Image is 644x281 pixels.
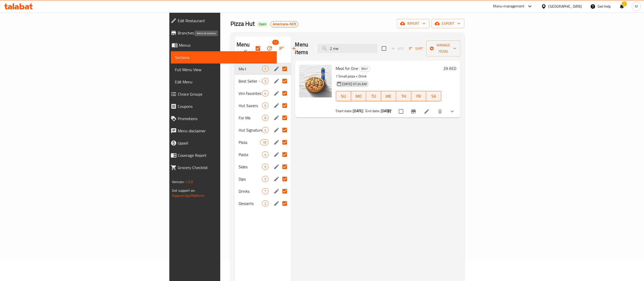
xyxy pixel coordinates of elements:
span: Edit Restaurant [178,18,273,24]
button: delete [434,105,446,118]
span: import [401,20,426,27]
a: Choice Groups [167,88,277,100]
span: For Me [239,115,262,121]
span: Menu disclaimer [178,128,273,134]
button: edit [273,126,280,134]
span: Sort items [406,45,426,53]
span: Get support on: [172,187,195,194]
a: Coupons [167,100,277,112]
div: For Me8edit [235,112,291,124]
span: Start date: [336,108,352,114]
button: export [432,19,464,28]
button: WE [381,91,396,101]
button: sort-choices [383,105,396,118]
span: Drinks [239,188,262,194]
span: Edit Menu [175,79,273,85]
div: items [262,188,268,194]
span: FR [413,93,424,100]
div: Hut Savers9edit [235,99,291,112]
span: End date: [365,108,380,114]
span: Full Menu View [175,67,273,73]
svg: Show Choices [449,108,455,114]
a: Support.OpsPlatform [172,192,204,199]
span: 12 [272,40,279,45]
span: M [635,4,638,9]
input: search [318,44,378,53]
button: edit [273,200,280,207]
a: Branches [167,27,277,39]
button: TU [366,91,381,101]
span: Grocery Checklist [178,164,273,171]
span: Desserts [239,200,262,207]
button: edit [273,77,280,85]
a: Edit Restaurant [167,15,277,27]
span: 7 [262,189,268,194]
div: [GEOGRAPHIC_DATA] [549,4,582,9]
a: Coverage Report [167,149,277,161]
span: M41 [239,66,262,72]
a: Full Menu View [171,63,277,76]
a: Promotions [167,112,277,125]
button: SU [336,91,351,101]
span: Bulk update [263,42,276,55]
button: TH [396,91,411,101]
button: FR [411,91,426,101]
button: edit [273,114,280,122]
span: Promotions [178,116,273,122]
span: export [436,20,460,27]
nav: Menu sections [235,61,291,212]
span: Dips [239,176,262,182]
button: Sort [408,45,424,53]
div: Hut Signatures [239,127,262,133]
div: items [262,127,268,133]
div: items [262,78,268,84]
span: WE [383,93,394,100]
span: Coupons [178,103,273,109]
span: Vini Favorites [239,90,262,96]
span: Menus [179,42,273,48]
button: edit [273,175,280,183]
span: Sort [409,46,423,52]
span: Hut Savers [239,103,262,109]
a: Upsell [167,137,277,149]
span: Branches [178,30,273,36]
div: Drinks7edit [235,185,291,197]
h6: 29 AED [443,65,456,72]
span: 1 [262,67,268,71]
span: 1.0.0 [185,178,193,185]
button: Branch-specific-item [407,105,420,118]
div: M411edit [235,63,291,75]
span: 18 [261,140,268,145]
span: 4 [262,152,268,157]
span: 2 [262,201,268,206]
span: [DATE] 07:24 AM [340,82,369,86]
div: Sides9edit [235,161,291,173]
button: SA [426,91,441,101]
span: Pizza [239,139,260,145]
div: Dips5edit [235,173,291,185]
span: Add item [389,45,406,53]
span: TH [398,93,409,100]
img: Meal for One [299,65,332,97]
span: Americana-NCR [271,22,298,26]
span: Sides [239,164,262,170]
span: Coverage Report [178,152,273,158]
span: M41 [360,66,370,72]
button: Manage items [426,41,460,56]
button: edit [273,102,280,109]
p: 1 Small pizza + Drink [336,73,441,80]
span: Upsell [178,140,273,146]
button: edit [273,151,280,158]
span: SA [428,93,439,100]
div: Vini Favorites4edit [235,87,291,99]
div: Best Seller - 30% Off [239,78,262,84]
span: Sections [175,54,273,60]
div: Hut Signatures4edit [235,124,291,136]
button: edit [273,163,280,171]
